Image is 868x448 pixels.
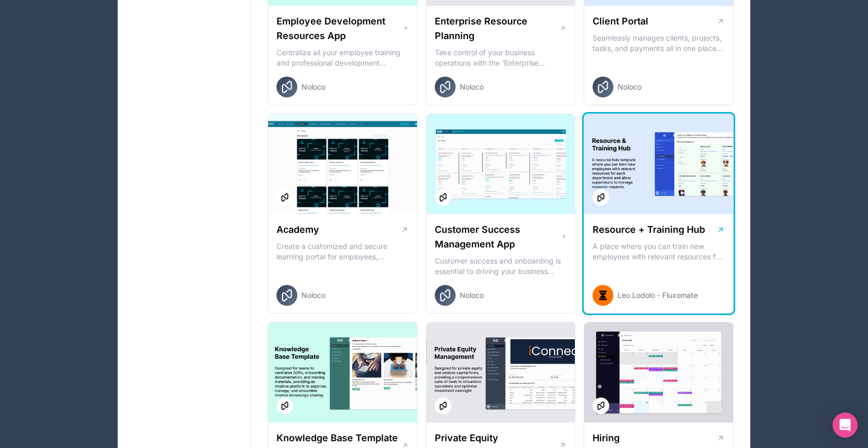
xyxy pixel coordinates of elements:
[593,222,705,237] h1: Resource + Training Hub
[593,431,620,445] h1: Hiring
[435,47,567,68] p: Take control of your business operations with the 'Enterprise Resource Planning' template. This c...
[593,14,648,29] h1: Client Portal
[460,290,484,301] span: Noloco
[276,222,319,237] h1: Academy
[301,82,325,92] span: Noloco
[618,290,698,301] span: Leo Lodolo - Fluxomate
[276,14,402,43] h1: Employee Development Resources App
[435,222,561,252] h1: Customer Success Management App
[593,33,725,54] p: Seamlessly manages clients, projects, tasks, and payments all in one place An interactive platfor...
[833,413,858,438] div: Open Intercom Messenger
[276,241,409,262] p: Create a customized and secure learning portal for employees, customers or partners. Organize les...
[301,290,325,301] span: Noloco
[435,256,567,277] p: Customer success and onboarding is essential to driving your business forward and ensuring retent...
[593,241,725,262] p: A place where you can train new employees with relevant resources for each department and allow s...
[276,47,409,68] p: Centralize all your employee training and professional development resources in one place. Whethe...
[460,82,484,92] span: Noloco
[618,82,641,92] span: Noloco
[435,14,559,43] h1: Enterprise Resource Planning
